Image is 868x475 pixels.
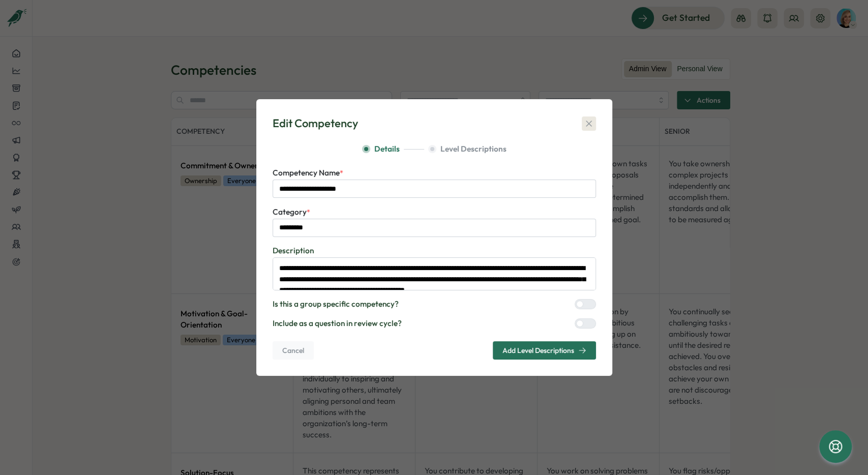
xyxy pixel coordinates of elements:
span: Is this a group specific competency? [273,299,399,310]
span: Category [273,207,307,217]
span: Competency Name [273,168,340,177]
label: Description [273,245,596,256]
button: Cancel [273,341,314,360]
button: Details [362,143,424,155]
span: Cancel [282,342,304,359]
span: Include as a question in review cycle? [273,318,402,329]
button: Add Level Descriptions [493,341,596,360]
button: Level Descriptions [428,143,506,155]
span: Add Level Descriptions [502,347,574,354]
div: Edit Competency [273,115,358,131]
